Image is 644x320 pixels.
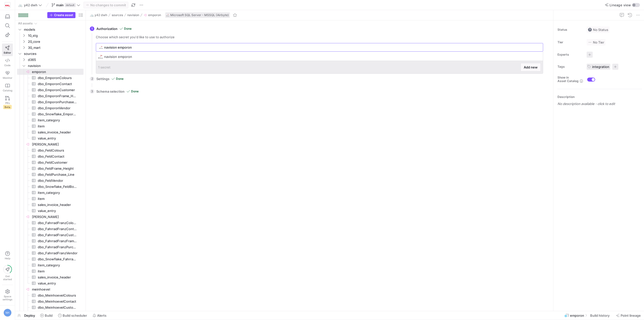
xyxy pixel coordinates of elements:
[520,63,541,72] button: Add new
[17,159,84,165] a: dbo_FeldCustomer​​​​​​​​​
[17,153,84,159] a: dbo_FeldContact​​​​​​​​​
[38,274,78,280] span: sales_invoice_header​​​​​​​​​
[17,196,84,202] a: item​​​​​​​​​
[588,28,608,32] span: No Status
[38,262,78,268] span: item_category​​​​​​​​​
[610,3,631,7] span: Lineage view
[17,75,84,81] a: dbo_EmporonColours​​​​​​​​​
[524,65,538,69] span: Add new
[38,311,55,320] button: Build
[17,39,84,45] div: Press SPACE to select this row.
[17,165,84,171] div: Press SPACE to select this row.
[17,20,84,26] div: Press SPACE to select this row.
[17,81,84,87] a: dbo_EmporonContact​​​​​​​​​
[166,14,169,17] img: undefined
[2,94,13,111] a: PRsBeta
[614,311,643,320] button: Point lineage
[2,56,13,69] a: Code
[17,129,84,135] div: Press SPACE to select this row.
[17,292,84,298] div: Press SPACE to select this row.
[38,75,78,81] span: dbo_EmporonColours​​​​​​​​​
[17,57,84,63] div: Press SPACE to select this row.
[38,93,78,99] span: dbo_EmporonFrame_Height​​​​​​​​​
[17,184,84,190] div: Press SPACE to select this row.
[17,69,84,75] div: Press SPACE to select this row.
[4,257,11,260] span: Help
[2,1,13,9] a: https://storage.googleapis.com/y42-prod-data-exchange/images/oGOSqxDdlQtxIPYJfiHrUWhjI5fT83rRj0ID...
[65,3,76,7] span: default
[17,190,84,196] a: item_category​​​​​​​​​
[32,69,83,75] span: emporon​​​​​​​​
[17,214,84,220] a: [PERSON_NAME]​​​​​​​​
[17,292,84,298] a: dbo_MeinhoevelColours​​​​​​​​​
[17,226,84,232] div: Press SPACE to select this row.
[54,13,73,17] span: Create asset
[17,214,84,220] div: Press SPACE to select this row.
[18,22,33,25] div: All assets
[17,117,84,123] div: Press SPACE to select this row.
[17,147,84,153] div: Press SPACE to select this row.
[126,12,140,18] button: navision
[24,313,35,317] span: Deploy
[17,256,84,262] div: Press SPACE to select this row.
[570,313,584,317] span: emporon
[28,57,83,63] span: d365
[17,63,84,69] div: Press SPACE to select this row.
[17,298,84,304] a: dbo_MeinhoevelContact​​​​​​​​​
[3,295,12,301] span: Space settings
[17,99,84,105] div: Press SPACE to select this row.
[104,45,540,49] input: Search for a secret
[38,280,78,286] span: value_entry​​​​​​​​​
[17,105,84,111] a: dbo_EmporonVendor​​​​​​​​​
[5,101,10,104] span: PRs
[17,45,84,51] div: Press SPACE to select this row.
[45,313,53,317] span: Build
[38,111,78,117] span: dbo_Snowflake_EmporonBonzeile​​​​​​​​​
[38,123,78,129] span: item​​​​​​​​​
[17,250,84,256] a: dbo_FahrradFranzVendor​​​​​​​​​
[2,287,13,303] a: Spacesettings
[38,184,78,190] span: dbo_Snowflake_FeldBonzeile​​​​​​​​​
[38,117,78,123] span: item_category​​​​​​​​​
[17,123,84,129] div: Press SPACE to select this row.
[17,2,43,8] button: 🚲y42 dwh
[17,117,84,123] a: item_category​​​​​​​​​
[38,208,78,214] span: value_entry​​​​​​​​​
[17,220,84,226] a: dbo_FahrradFranzColours​​​​​​​​​
[28,33,83,39] span: 10_stg
[17,111,84,117] div: Press SPACE to select this row.
[47,12,75,18] button: Create asset
[17,171,84,177] div: Press SPACE to select this row.
[621,313,641,317] span: Point lineage
[557,76,579,83] span: Show in Asset Catalog
[557,65,583,68] span: Tags
[17,177,84,184] a: dbo_FeldVendor​​​​​​​​​
[17,32,84,39] div: Press SPACE to select this row.
[127,13,139,17] span: navision
[50,2,82,8] button: maindefault
[592,65,609,69] span: integration
[17,123,84,129] a: item​​​​​​​​​
[104,55,541,59] div: navision emporon
[17,232,84,238] div: Press SPACE to select this row.
[28,63,83,69] span: navision
[4,309,12,317] div: NH
[17,135,84,141] a: value_entry​​​​​​​​​
[38,160,78,165] span: dbo_FeldCustomer​​​​​​​​​
[17,238,84,244] div: Press SPACE to select this row.
[38,250,78,256] span: dbo_FahrradFranzVendor​​​​​​​​​
[17,196,84,202] div: Press SPACE to select this row.
[2,69,13,81] a: Monitor
[17,165,84,171] a: dbo_FeldFrame_Height​​​​​​​​​
[2,307,13,318] button: NH
[17,190,84,196] div: Press SPACE to select this row.
[17,51,84,57] div: Press SPACE to select this row.
[32,141,83,147] span: [PERSON_NAME]​​​​​​​​
[24,27,83,32] span: models
[588,28,592,32] img: No status
[17,244,84,250] div: Press SPACE to select this row.
[17,250,84,256] div: Press SPACE to select this row.
[588,40,592,44] img: No tier
[4,51,11,54] span: Editor
[38,105,78,111] span: dbo_EmporonVendor​​​​​​​​​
